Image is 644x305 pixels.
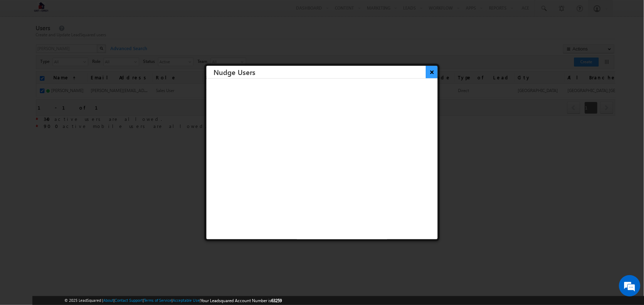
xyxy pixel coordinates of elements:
[213,66,438,78] h3: Nudge Users
[426,66,438,78] button: ×
[173,298,200,303] a: Acceptable Use
[117,4,134,21] div: Minimize live chat window
[271,298,282,303] span: 63259
[9,66,130,213] textarea: Type your message and hit 'Enter'
[115,298,143,303] a: Contact Support
[201,298,282,303] span: Your Leadsquared Account Number is
[37,37,120,47] div: Chat with us now
[64,297,282,304] span: © 2025 LeadSquared | | | | |
[103,298,114,303] a: About
[97,219,129,229] em: Start Chat
[144,298,171,303] a: Terms of Service
[12,37,30,47] img: d_60004797649_company_0_60004797649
